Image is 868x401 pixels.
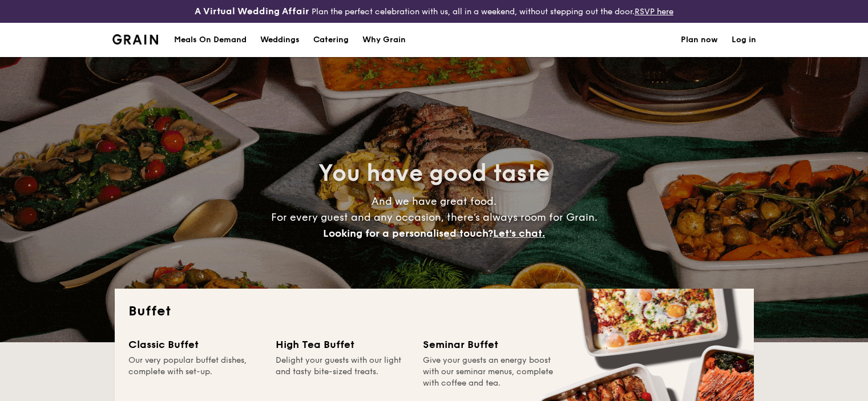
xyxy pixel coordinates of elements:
h2: Buffet [128,302,740,321]
a: Log in [732,23,756,57]
div: Why Grain [362,23,406,57]
h4: A Virtual Wedding Affair [195,5,309,18]
span: And we have great food. For every guest and any occasion, there’s always room for Grain. [271,195,597,240]
div: Weddings [260,23,300,57]
div: Give your guests an energy boost with our seminar menus, complete with coffee and tea. [423,355,556,389]
span: Let's chat. [493,227,545,240]
div: Plan the perfect celebration with us, all in a weekend, without stepping out the door. [145,5,724,18]
a: RSVP here [635,7,673,17]
div: Seminar Buffet [423,337,556,353]
div: Classic Buffet [128,337,262,353]
a: Logotype [112,34,159,44]
a: Why Grain [356,23,413,57]
span: Looking for a personalised touch? [323,227,493,240]
a: Catering [306,23,356,57]
a: Meals On Demand [167,23,253,57]
div: Meals On Demand [174,23,247,57]
a: Weddings [253,23,306,57]
span: You have good taste [318,160,550,187]
div: Delight your guests with our light and tasty bite-sized treats. [276,355,409,389]
a: Plan now [681,23,718,57]
h1: Catering [313,23,349,57]
div: High Tea Buffet [276,337,409,353]
div: Our very popular buffet dishes, complete with set-up. [128,355,262,389]
img: Grain [112,34,159,44]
